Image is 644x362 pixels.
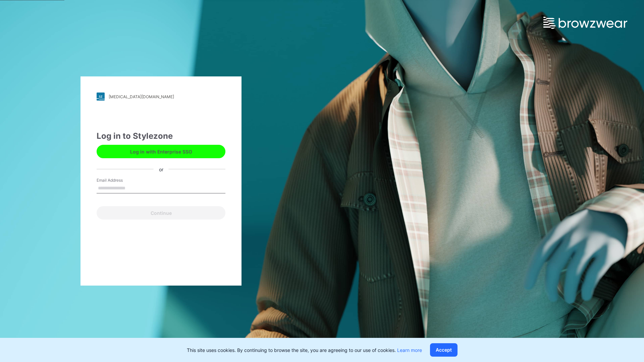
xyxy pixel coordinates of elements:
[430,343,458,357] button: Accept
[97,145,225,158] button: Log in with Enterprise SSO
[397,347,422,353] a: Learn more
[187,347,422,354] p: This site uses cookies. By continuing to browse the site, you are agreeing to our use of cookies.
[543,17,627,29] img: browzwear-logo.e42bd6dac1945053ebaf764b6aa21510.svg
[109,94,174,99] div: [MEDICAL_DATA][DOMAIN_NAME]
[97,177,144,183] label: Email Address
[154,166,169,173] div: or
[97,93,105,101] img: stylezone-logo.562084cfcfab977791bfbf7441f1a819.svg
[97,130,225,142] div: Log in to Stylezone
[97,93,225,101] a: [MEDICAL_DATA][DOMAIN_NAME]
